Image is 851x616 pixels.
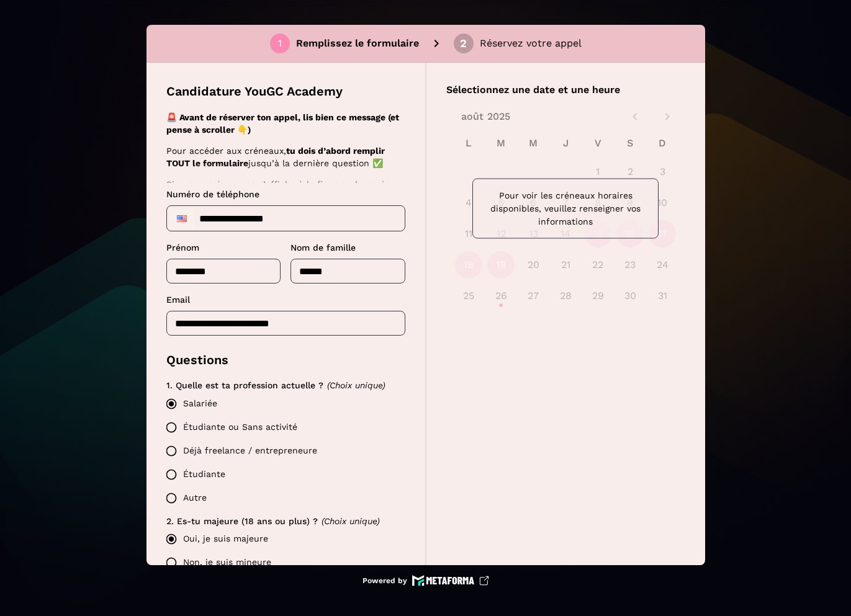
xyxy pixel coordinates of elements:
[483,189,648,228] p: Pour voir les créneaux horaires disponibles, veuillez renseigner vos informations
[446,83,685,97] p: Sélectionnez une date et une heure
[166,243,199,252] span: Prénom
[296,36,419,51] p: Remplissez le formulaire
[160,416,405,439] label: Étudiante ou Sans activité
[362,575,489,586] a: Powered by
[160,463,405,486] label: Étudiante
[278,38,282,49] div: 1
[166,112,399,135] strong: 🚨 Avant de réserver ton appel, lis bien ce message (et pense à scroller 👇)
[166,516,318,526] span: 2. Es-tu majeure (18 ans ou plus) ?
[160,392,405,416] label: Salariée
[166,178,402,203] p: Si aucun créneau ne s’affiche à la fin, pas de panique :
[480,36,582,51] p: Réservez votre appel
[362,576,407,586] p: Powered by
[166,145,402,169] p: Pour accéder aux créneaux, jusqu’à la dernière question ✅
[160,527,405,551] label: Oui, je suis majeure
[166,350,405,369] p: Questions
[327,380,385,390] span: (Choix unique)
[166,380,323,390] span: 1. Quelle est ta profession actuelle ?
[166,295,190,305] span: Email
[322,516,380,526] span: (Choix unique)
[169,208,194,228] div: United States: + 1
[290,243,356,252] span: Nom de famille
[160,439,405,463] label: Déjà freelance / entrepreneure
[160,551,405,574] label: Non, je suis mineure
[166,83,343,100] p: Candidature YouGC Academy
[460,38,467,49] div: 2
[166,189,259,199] span: Numéro de téléphone
[160,486,405,510] label: Autre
